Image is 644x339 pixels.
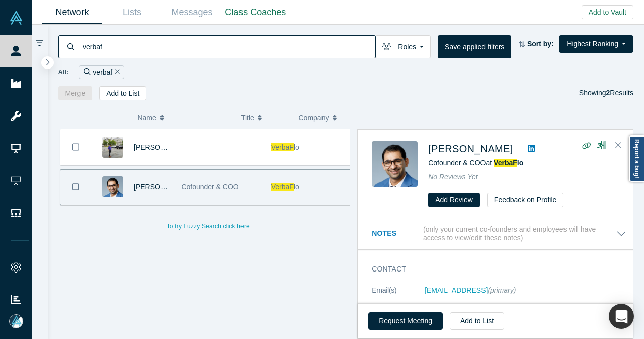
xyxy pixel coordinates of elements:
span: lo [294,143,299,151]
a: Class Coaches [222,1,289,24]
button: Bookmark [60,170,92,205]
button: Title [241,107,288,128]
button: Bookmark [60,129,92,165]
a: Network [42,1,102,24]
img: VP Singh's Profile Image [102,176,123,197]
a: VerbaFlo [494,159,523,167]
button: Request Meeting [368,312,443,330]
button: Save applied filters [438,35,511,58]
a: Lists [102,1,162,24]
img: Alchemist Vault Logo [9,11,23,25]
span: lo [294,183,299,191]
span: VerbaF [271,183,294,191]
span: Results [606,89,633,97]
span: Company [299,107,329,128]
button: Merge [58,86,93,100]
span: Title [241,107,254,128]
button: Close [611,138,626,154]
span: Cofounder & COO [181,183,238,191]
div: verbaf [79,65,124,79]
button: Add to List [450,312,504,330]
button: Name [137,107,230,128]
div: Showing [579,86,633,100]
dt: Email(s) [372,285,425,306]
a: [PERSON_NAME] [428,143,513,154]
button: Add Review [428,193,480,207]
button: Add to List [99,86,146,100]
button: Notes (only your current co-founders and employees will have access to view/edit these notes) [372,225,626,242]
button: Company [299,107,346,128]
span: VerbaF [271,143,294,151]
button: To try Fuzzy Search click here [159,220,257,233]
a: Report a bug! [629,135,644,182]
img: VP Singh's Profile Image [372,141,418,187]
span: All: [58,67,69,77]
button: Add to Vault [582,5,633,19]
span: No Reviews Yet [428,173,478,181]
strong: 2 [606,89,610,97]
img: Sayantan Biswas's Profile Image [102,137,123,158]
span: Name [137,107,156,128]
strong: Sort by: [527,40,554,48]
button: Highest Ranking [559,35,633,53]
img: Mia Scott's Account [9,314,23,328]
p: (only your current co-founders and employees will have access to view/edit these notes) [423,225,616,242]
a: Messages [162,1,222,24]
a: [EMAIL_ADDRESS] [425,286,488,294]
span: VerbaF [494,159,517,167]
input: Search by name, title, company, summary, expertise, investment criteria or topics of focus [82,35,375,58]
button: Roles [375,35,431,58]
span: Cofounder & COO at [428,159,523,167]
span: (primary) [488,286,516,294]
a: [PERSON_NAME] [134,183,192,191]
button: Remove Filter [112,66,120,78]
span: lo [517,159,523,167]
button: Feedback on Profile [487,193,564,207]
h3: Contact [372,264,612,275]
a: [PERSON_NAME] [134,143,192,151]
h3: Notes [372,228,421,239]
